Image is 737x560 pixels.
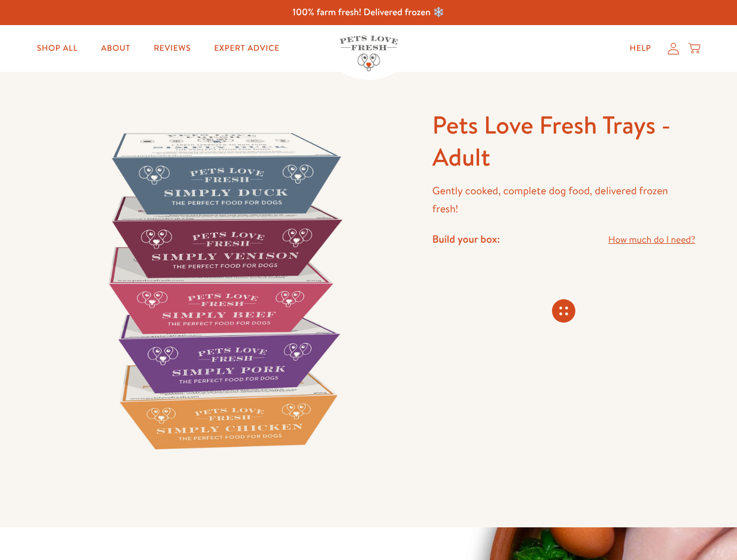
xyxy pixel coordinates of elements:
[608,232,695,248] a: How much do I need?
[432,109,696,173] h1: Pets Love Fresh Trays - Adult
[340,36,398,71] img: Pets Love Fresh
[432,182,696,218] p: Gently cooked, complete dog food, delivered frozen fresh!
[432,232,500,246] h4: Build your box:
[27,37,87,60] a: Shop All
[552,299,575,323] svg: Connecting store
[144,37,200,60] a: Reviews
[205,37,289,60] a: Expert Advice
[42,109,404,471] img: Pets Love Fresh Trays - Adult
[620,37,661,60] a: Help
[92,37,139,60] a: About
